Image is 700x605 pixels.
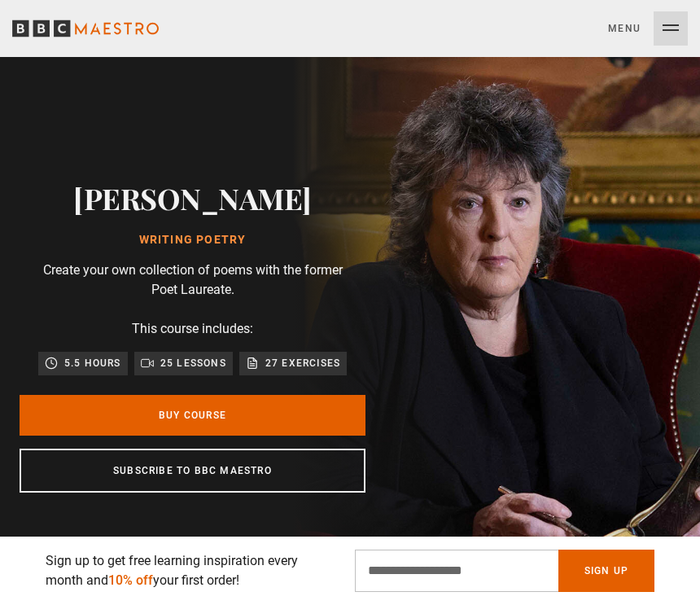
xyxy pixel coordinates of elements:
[64,355,121,371] p: 5.5 hours
[12,16,159,41] svg: BBC Maestro
[73,232,312,248] h1: Writing Poetry
[265,355,340,371] p: 27 exercises
[46,551,335,590] p: Sign up to get free learning inspiration every month and your first order!
[108,572,153,588] span: 10% off
[558,550,654,592] button: Sign Up
[132,319,253,339] p: This course includes:
[30,261,356,300] p: Create your own collection of poems with the former Poet Laureate.
[160,355,226,371] p: 25 lessons
[73,178,312,218] h2: [PERSON_NAME]
[608,11,688,46] button: Toggle navigation
[20,395,365,436] a: Buy Course
[20,449,365,493] a: Subscribe to BBC Maestro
